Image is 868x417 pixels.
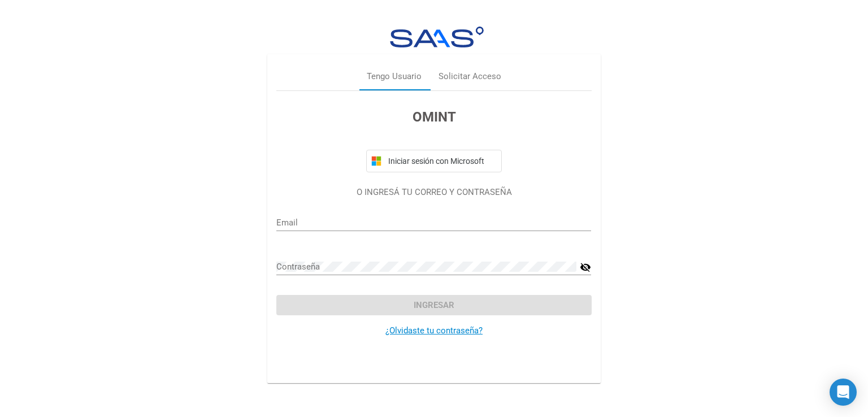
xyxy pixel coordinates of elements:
[366,150,502,172] button: Iniciar sesión con Microsoft
[385,325,483,336] a: ¿Olvidaste tu contraseña?
[580,260,591,274] mat-icon: visibility_off
[386,157,497,166] span: Iniciar sesión con Microsoft
[276,295,591,315] button: Ingresar
[276,107,591,127] h3: OMINT
[439,71,501,84] div: Solicitar Acceso
[830,379,857,406] div: Open Intercom Messenger
[367,71,422,84] div: Tengo Usuario
[276,186,591,199] p: O INGRESÁ TU CORREO Y CONTRASEÑA
[414,300,454,310] span: Ingresar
